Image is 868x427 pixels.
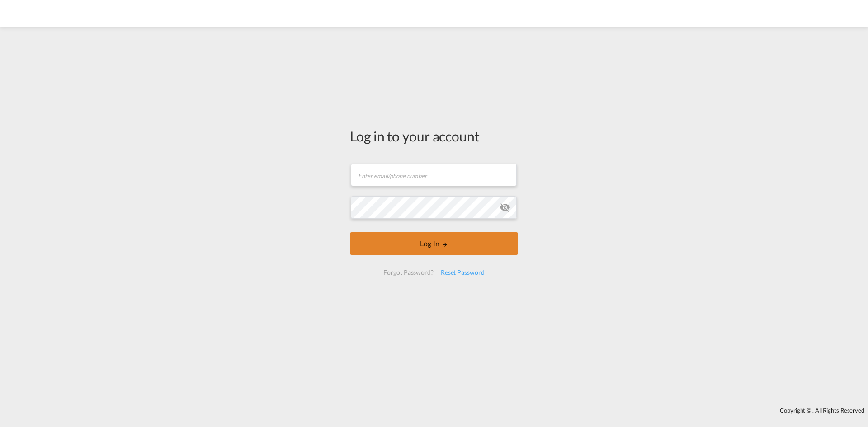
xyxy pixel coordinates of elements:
[437,264,488,281] div: Reset Password
[350,232,518,255] button: LOGIN
[380,264,437,281] div: Forgot Password?
[500,202,510,213] md-icon: icon-eye-off
[351,164,517,186] input: Enter email/phone number
[350,127,518,145] div: Log in to your account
